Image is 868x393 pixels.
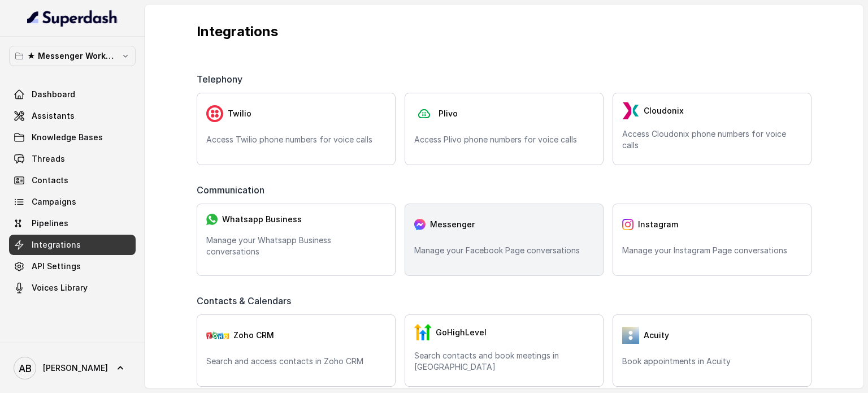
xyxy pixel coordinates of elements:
[32,110,75,122] span: Assistants
[206,331,229,339] img: zohoCRM.b78897e9cd59d39d120b21c64f7c2b3a.svg
[32,153,65,165] span: Threads
[436,327,487,338] span: GoHighLevel
[206,105,223,122] img: twilio.7c09a4f4c219fa09ad352260b0a8157b.svg
[9,192,136,212] a: Campaigns
[197,183,269,197] span: Communication
[644,105,684,116] span: Cloudonix
[19,362,32,374] text: AB
[414,134,594,145] p: Access Plivo phone numbers for voice calls
[414,105,434,123] img: plivo.d3d850b57a745af99832d897a96997ac.svg
[638,219,678,230] span: Instagram
[32,239,81,251] span: Integrations
[206,356,386,367] p: Search and access contacts in Zoho CRM
[32,175,68,186] span: Contacts
[414,324,431,341] img: GHL.59f7fa3143240424d279.png
[197,23,811,41] p: Integrations
[9,106,136,126] a: Assistants
[9,352,136,384] a: [PERSON_NAME]
[430,219,475,230] span: Messenger
[32,196,76,208] span: Campaigns
[9,213,136,234] a: Pipelines
[622,219,633,230] img: instagram.04eb0078a085f83fc525.png
[32,261,81,272] span: API Settings
[32,132,103,143] span: Knowledge Bases
[197,72,247,86] span: Telephony
[233,330,274,341] span: Zoho CRM
[622,102,639,119] img: LzEnlUgADIwsuYwsTIxNLkxQDEyBEgDTDZAMjs1Qgy9jUyMTMxBzEB8uASKBKLgDqFxF08kI1lQAAAABJRU5ErkJggg==
[32,89,75,100] span: Dashboard
[414,219,426,230] img: messenger.2e14a0163066c29f9ca216c7989aa592.svg
[9,278,136,298] a: Voices Library
[206,134,386,145] p: Access Twilio phone numbers for voice calls
[9,235,136,255] a: Integrations
[9,46,136,66] button: ★ Messenger Workspace
[622,327,639,344] img: 5vvjV8cQY1AVHSZc2N7qU9QabzYIM+zpgiA0bbq9KFoni1IQNE8dHPp0leJjYW31UJeOyZnSBUO77gdMaNhFCgpjLZzFnVhVC...
[206,214,218,225] img: whatsapp.f50b2aaae0bd8934e9105e63dc750668.svg
[43,362,108,374] span: [PERSON_NAME]
[439,108,458,119] span: Plivo
[27,9,118,27] img: light.svg
[644,330,669,341] span: Acuity
[27,49,118,63] p: ★ Messenger Workspace
[622,356,802,367] p: Book appointments in Acuity
[414,245,594,256] p: Manage your Facebook Page conversations
[228,108,251,119] span: Twilio
[622,245,802,256] p: Manage your Instagram Page conversations
[622,128,802,151] p: Access Cloudonix phone numbers for voice calls
[222,214,302,225] span: Whatsapp Business
[414,350,594,373] p: Search contacts and book meetings in [GEOGRAPHIC_DATA]
[9,149,136,169] a: Threads
[9,84,136,105] a: Dashboard
[9,256,136,277] a: API Settings
[9,170,136,191] a: Contacts
[206,235,386,257] p: Manage your Whatsapp Business conversations
[32,282,88,293] span: Voices Library
[32,218,68,229] span: Pipelines
[197,294,296,308] span: Contacts & Calendars
[9,127,136,148] a: Knowledge Bases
